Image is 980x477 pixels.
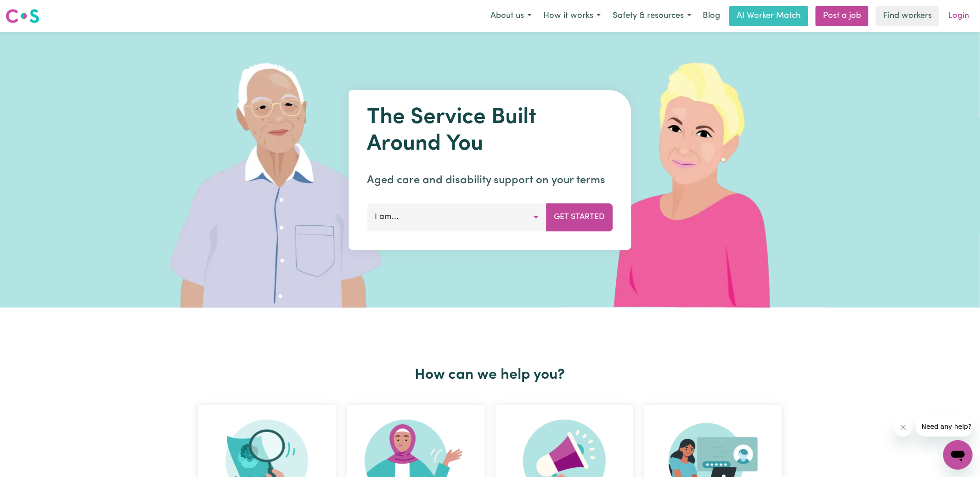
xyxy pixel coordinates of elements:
button: Safety & resources [607,6,697,26]
button: About us [484,6,537,26]
a: Find workers [876,6,939,26]
iframe: Close message [894,418,912,437]
a: Careseekers logo [6,6,39,27]
iframe: Button to launch messaging window [943,440,973,470]
p: Aged care and disability support on your terms [367,172,613,189]
button: Get Started [546,203,613,231]
a: Login [943,6,974,26]
a: AI Worker Match [729,6,808,26]
button: I am... [367,203,547,231]
h2: How can we help you? [192,366,788,384]
iframe: Message from company [916,416,973,437]
h1: The Service Built Around You [367,105,613,157]
img: Careseekers logo [6,8,39,24]
button: How it works [537,6,607,26]
a: Blog [697,6,726,26]
a: Post a job [816,6,868,26]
